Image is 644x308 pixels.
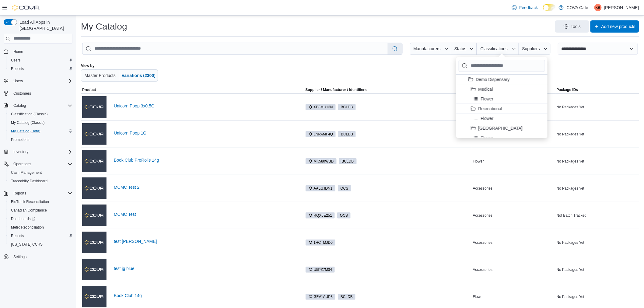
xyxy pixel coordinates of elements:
[11,160,72,168] span: Operations
[122,73,156,78] span: Variations (2300)
[306,158,337,164] span: MK580WBD
[9,110,72,118] span: Classification (Classic)
[11,48,26,55] a: Home
[6,56,75,65] button: Users
[11,190,29,197] button: Reports
[472,293,555,300] div: Flower
[341,104,353,110] span: BCLDB
[472,239,555,246] div: Accessories
[6,198,75,206] button: BioTrack Reconciliation
[478,86,493,92] span: Medical
[11,90,33,97] a: Customers
[11,148,72,156] span: Inventory
[308,267,332,272] span: U5PZ7M04
[11,253,72,261] span: Settings
[11,148,31,156] button: Inventory
[82,232,107,253] img: test jg green
[11,179,47,184] span: Traceabilty Dashboard
[1,160,75,168] button: Operations
[478,125,523,131] span: [GEOGRAPHIC_DATA]
[306,212,335,219] span: RQX6E251
[11,58,20,63] span: Users
[509,2,540,14] a: Feedback
[555,158,639,165] div: No Packages Yet
[481,115,493,121] span: Flower
[81,69,119,82] button: Master Products
[11,199,49,204] span: BioTrack Reconciliation
[555,266,639,273] div: No Packages Yet
[9,207,72,214] span: Canadian Compliance
[472,158,555,165] div: Flower
[9,232,26,240] a: Reports
[9,232,72,240] span: Reports
[13,79,23,83] span: Users
[114,103,303,108] a: Unicorn Poop 3x0.5G
[9,241,72,248] span: Washington CCRS
[555,20,589,33] button: Tools
[9,198,72,205] span: BioTrack Reconciliation
[308,213,332,218] span: RQX6E251
[13,49,23,54] span: Home
[410,43,451,55] button: Manufacturers
[594,4,602,11] div: Kenneth B
[13,191,26,196] span: Reports
[9,224,72,231] span: Metrc Reconciliation
[468,123,525,133] button: [GEOGRAPHIC_DATA]
[308,131,333,137] span: LNPAMF4Q
[11,216,35,221] span: Dashboards
[9,207,49,214] a: Canadian Compliance
[9,110,50,118] a: Classification (Classic)
[11,89,72,97] span: Customers
[522,46,540,51] span: Suppliers
[11,77,25,85] button: Users
[1,77,75,85] button: Users
[468,103,505,113] button: Recreational
[9,57,72,64] span: Users
[567,4,588,11] p: COVA Cafe
[472,212,555,219] div: Accessories
[11,48,72,55] span: Home
[456,94,548,104] li: Flower
[6,240,75,249] button: [US_STATE] CCRS
[472,266,555,273] div: Accessories
[9,177,50,185] a: Traceabilty Dashboard
[13,103,26,108] span: Catalog
[81,63,94,68] label: View by
[114,293,303,298] a: Book Club 14g
[11,137,30,142] span: Promotions
[11,233,24,238] span: Reports
[9,169,72,176] span: Cash Management
[119,69,158,82] button: Variations (2300)
[456,133,548,143] li: Flower
[341,186,348,191] span: OCS
[454,46,467,51] span: Status
[477,43,519,55] button: Classifications
[543,4,556,11] input: Dark Mode
[481,135,493,141] span: Flower
[557,87,578,92] span: Package IDs
[1,252,75,261] button: Settings
[519,5,538,11] span: Feedback
[9,169,44,176] a: Cash Management
[601,23,635,30] span: Add new products
[308,186,333,191] span: AALGJDN1
[13,91,31,96] span: Customers
[11,77,72,85] span: Users
[11,225,44,230] span: Metrc Reconciliation
[6,223,75,232] button: Metrc Reconciliation
[82,96,107,117] img: Unicorn Poop 3x0.5G
[82,87,96,92] span: Product
[9,57,23,64] a: Users
[341,131,353,137] span: BCLDB
[468,94,496,103] button: Flower
[306,104,336,110] span: XB8MU13N
[571,23,581,30] span: Tools
[306,185,335,191] span: AALGJDN1
[114,185,303,190] a: MCMC Test 2
[114,239,303,244] a: test [PERSON_NAME]
[13,149,28,154] span: Inventory
[81,20,127,33] h1: My Catalog
[85,73,116,78] span: Master Products
[13,254,26,259] span: Settings
[11,190,72,197] span: Reports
